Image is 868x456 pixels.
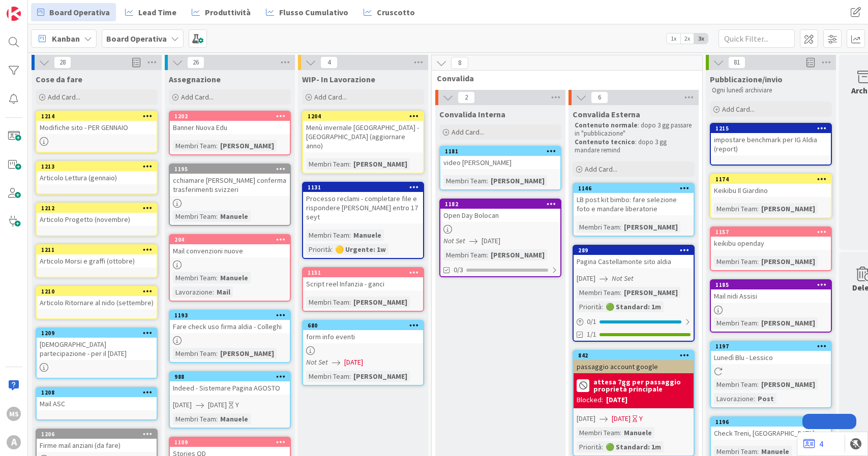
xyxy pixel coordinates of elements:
div: 1151 [308,269,423,276]
div: 1157 [715,229,831,236]
span: : [216,211,218,222]
span: [DATE] [173,400,192,410]
div: 1197Lunedì Blu - Lessico [711,342,831,364]
div: 1213 [37,162,157,171]
div: 1195 [174,166,290,173]
span: : [620,427,621,438]
div: 1185Mail nidi Assisi [711,280,831,303]
span: 0/3 [454,265,463,275]
span: Convalida [437,73,690,83]
span: 6 [591,91,608,104]
a: Flusso Cumulativo [260,3,354,21]
div: Y [235,400,239,410]
span: 3x [694,34,708,44]
span: [DATE] [344,357,363,368]
div: 1131Processo reclami - completare file e rispondere [PERSON_NAME] entro 17 seyt [303,183,423,223]
span: : [757,317,759,329]
span: 2 [458,91,475,104]
i: Not Set [443,236,465,245]
p: : dopo 3 gg mandare remind [575,138,693,155]
div: Membri Team [306,371,349,382]
span: 4 [320,56,338,69]
div: Mail convenzioni nuove [170,244,290,257]
div: 1181video [PERSON_NAME] [440,147,560,169]
div: 1204 [308,113,423,120]
span: : [487,175,488,186]
div: 1182Open Day Bolocan [440,200,560,222]
div: 1196 [711,417,831,427]
span: : [620,287,621,298]
span: Produttività [205,6,251,18]
div: Post [755,393,776,404]
span: Cruscotto [377,6,415,18]
div: 1209[DEMOGRAPHIC_DATA] partecipazione - per il [DATE] [37,329,157,360]
div: 1209 [41,330,157,337]
div: form info eventi [303,330,423,343]
span: 8 [451,57,468,69]
div: 680 [303,321,423,330]
div: [PERSON_NAME] [621,221,680,233]
span: [DATE] [482,236,500,246]
p: : dopo 3 gg passare in "pubblicazione" [575,121,693,138]
div: 1185 [711,280,831,289]
div: 1195cchiamare [PERSON_NAME] conferma trasferimenti svizzeri [170,165,290,196]
span: Convalida Esterna [573,109,640,119]
div: 680form info eventi [303,321,423,343]
span: Lead Time [138,6,176,18]
div: 1212 [41,205,157,212]
div: 1212 [37,204,157,213]
div: passaggio account google [574,360,694,373]
div: Pagina Castellamonte sito aldia [574,255,694,268]
div: Membri Team [714,203,757,214]
div: 1202 [174,113,290,120]
div: 1214 [37,112,157,121]
span: Cose da fare [36,74,82,84]
div: [DEMOGRAPHIC_DATA] partecipazione - per il [DATE] [37,338,157,360]
div: Fare check uso firma aldia - Colleghi [170,320,290,333]
p: Ogni lunedì archiviare [712,86,830,94]
div: Processo reclami - completare file e rispondere [PERSON_NAME] entro 17 seyt [303,192,423,223]
div: Mail nidi Assisi [711,289,831,303]
div: Lavorazione [714,393,754,404]
span: 2x [680,34,694,44]
div: 1215impostare benchmark per IG Aldia (report) [711,124,831,155]
span: 81 [728,56,745,69]
div: 1185 [715,281,831,288]
div: 1181 [445,148,560,155]
div: 1157 [711,227,831,237]
div: [PERSON_NAME] [351,158,410,170]
div: 1210 [41,288,157,295]
a: 4 [803,438,823,450]
div: 1215 [715,125,831,132]
div: Membri Team [577,427,620,438]
div: Keikibu Il Giardino [711,184,831,197]
div: [PERSON_NAME] [488,175,547,186]
div: Check Treni, [GEOGRAPHIC_DATA] [711,427,831,440]
div: [PERSON_NAME] [759,203,818,214]
div: 🟢 Standard: 1m [603,301,664,312]
div: 1210 [37,287,157,296]
div: Membri Team [714,317,757,329]
div: Membri Team [443,175,487,186]
div: 1196 [715,418,831,426]
b: Board Operativa [106,34,167,44]
div: 289 [574,246,694,255]
div: Membri Team [173,348,216,359]
div: 1206 [41,431,157,438]
div: Open Day Bolocan [440,209,560,222]
div: Mail ASC [37,397,157,410]
div: [DATE] [606,395,627,405]
div: 1193Fare check uso firma aldia - Colleghi [170,311,290,333]
div: Manuele [218,211,251,222]
div: 1206Firme mail anziani (da fare) [37,430,157,452]
div: 1109 [170,438,290,447]
span: : [349,158,351,170]
div: [PERSON_NAME] [488,249,547,260]
span: 26 [187,56,204,69]
span: WIP- In Lavorazione [302,74,375,84]
input: Quick Filter... [719,29,795,48]
span: [DATE] [577,413,595,424]
div: 1211Articolo Morsi e graffi (ottobre) [37,245,157,268]
span: : [349,371,351,382]
div: [PERSON_NAME] [218,140,277,151]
